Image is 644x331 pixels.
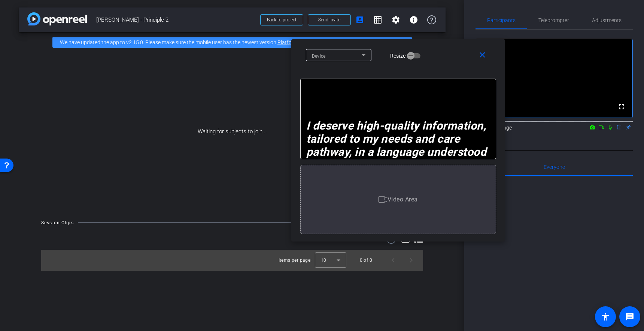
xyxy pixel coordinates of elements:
span: Participants [487,18,516,23]
img: app-logo [27,12,87,25]
mat-label: Device [312,54,326,59]
div: Director [476,132,633,139]
mat-icon: account_box [355,15,364,24]
div: Items per page: [279,256,312,264]
mat-icon: settings [391,15,400,24]
mat-icon: fullscreen [617,102,626,111]
span: Send invite [318,17,340,23]
div: We have updated the app to v2.15.0. Please make sure the mobile user has the newest version. [52,37,412,48]
mat-icon: close [478,51,487,60]
mat-icon: info [409,15,418,24]
mat-icon: flip [615,124,624,130]
div: Studio La Plage [476,124,633,139]
span: Back to project [267,17,297,22]
div: Waiting for subjects to join... [19,52,446,211]
button: Previous page [384,251,402,269]
label: Resize [390,52,407,60]
mat-icon: grid_on [373,15,382,24]
a: Platform Status [277,39,315,45]
div: 0 of 0 [360,256,372,264]
span: Everyone [544,164,565,170]
span: Video Area [388,195,418,203]
mat-icon: accessibility [601,312,610,321]
span: [PERSON_NAME] - Principle 2 [96,12,256,27]
mat-icon: message [625,312,634,321]
div: Session Clips [41,219,74,227]
span: Teleprompter [538,18,569,23]
button: Next page [402,251,420,269]
span: Adjustments [592,18,622,23]
em: I deserve high-quality information, tailored to my needs and care pathway, in a language understo... [306,119,489,171]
